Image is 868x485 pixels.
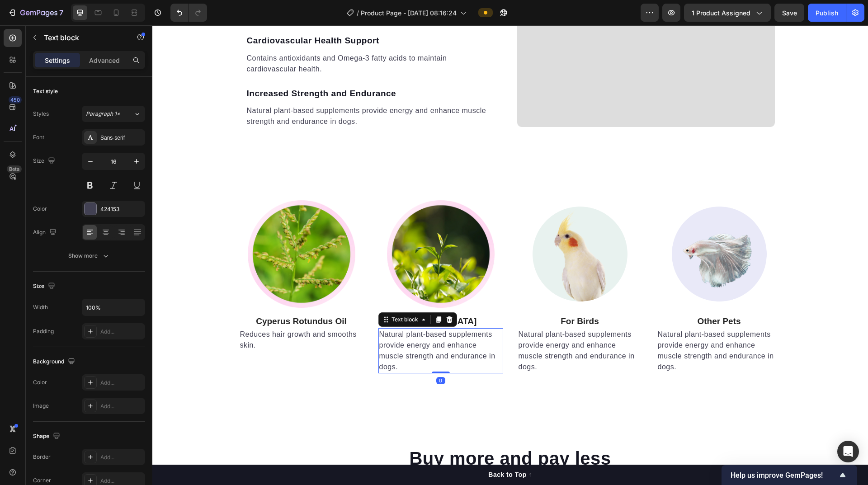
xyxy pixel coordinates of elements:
[808,4,846,22] button: Publish
[152,25,868,485] iframe: Design area
[33,133,44,141] div: Font
[33,205,47,213] div: Color
[284,352,293,359] div: 0
[237,290,268,298] div: Text block
[100,477,143,485] div: Add...
[336,445,379,454] div: Back to Top ↑
[88,421,628,445] p: Buy more and pay less
[68,251,110,260] div: Show more
[45,56,70,65] p: Settings
[692,8,750,18] span: 1 product assigned
[100,402,143,410] div: Add...
[374,175,481,283] img: Alt Image
[33,248,145,264] button: Show more
[33,110,49,118] div: Styles
[33,327,54,335] div: Padding
[33,378,47,386] div: Color
[89,56,120,65] p: Advanced
[366,304,489,347] p: Natural plant-based supplements provide energy and enhance muscle strength and endurance in dogs.
[44,32,121,43] p: Text block
[227,304,350,347] p: Natural plant-based supplements provide energy and enhance muscle strength and endurance in dogs.
[100,453,143,461] div: Add...
[82,106,145,122] button: Paragraph 1*
[684,4,771,22] button: 1 product assigned
[86,110,120,118] span: Paragraph 1*
[4,4,67,22] button: 7
[33,226,58,239] div: Align
[100,134,143,142] div: Sans-serif
[366,291,489,302] p: For Birds
[505,304,628,347] p: Natural plant-based supplements provide energy and enhance muscle strength and endurance in dogs.
[33,356,77,368] div: Background
[33,280,57,292] div: Size
[82,299,145,315] input: Auto
[731,471,837,480] span: Help us improve GemPages!
[513,175,621,283] img: Alt Image
[731,470,848,480] button: Show survey - Help us improve GemPages!
[357,8,359,18] span: /
[33,303,48,311] div: Width
[33,476,51,485] div: Corner
[774,4,804,22] button: Save
[33,87,58,95] div: Text style
[33,430,62,443] div: Shape
[816,8,838,18] div: Publish
[7,165,22,173] div: Beta
[361,8,457,18] span: Product Page - [DATE] 08:16:24
[235,175,342,283] img: Alt Image
[100,328,143,336] div: Add...
[505,291,628,302] p: Other Pets
[837,441,859,462] div: Open Intercom Messenger
[33,402,49,410] div: Image
[33,453,51,461] div: Border
[782,9,797,17] span: Save
[100,379,143,387] div: Add...
[59,7,63,18] p: 7
[9,96,22,104] div: 450
[100,205,143,213] div: 424153
[33,155,57,167] div: Size
[170,4,207,22] div: Undo/Redo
